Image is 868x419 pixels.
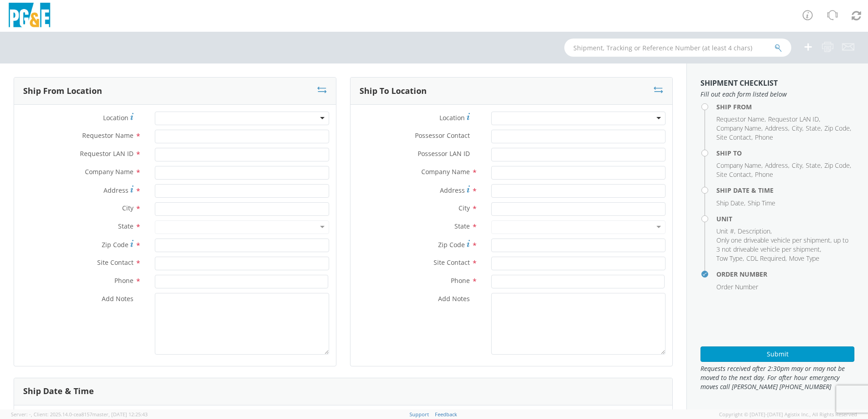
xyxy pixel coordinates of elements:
span: Copyright © [DATE]-[DATE] Agistix Inc., All Rights Reserved [719,411,857,418]
span: Add Notes [438,294,470,303]
span: master, [DATE] 12:25:43 [92,411,148,418]
li: , [738,227,772,236]
li: , [716,115,766,124]
span: Order Number [716,283,758,291]
span: Requestor LAN ID [80,149,133,158]
span: Address [104,186,128,195]
span: Zip Code [824,124,850,132]
span: Client: 2025.14.0-cea8157 [34,411,148,418]
span: State [806,161,821,170]
button: Submit [700,346,854,362]
span: Requestor Name [716,115,764,123]
li: , [806,161,822,170]
span: City [792,161,802,170]
span: Location [439,113,465,122]
li: , [768,115,820,124]
span: Phone [755,133,773,141]
span: Site Contact [716,170,751,179]
span: Unit # [716,227,734,235]
li: , [824,161,851,170]
span: Description [738,227,770,235]
strong: Shipment Checklist [700,78,778,88]
span: Requestor LAN ID [768,115,819,123]
span: Phone [114,276,133,285]
li: , [716,161,763,170]
span: Company Name [85,167,133,176]
span: Fill out each form listed below [700,90,854,99]
span: Requestor Name [82,131,133,140]
span: Requests received after 2:30pm may or may not be moved to the next day. For after hour emergency ... [700,364,854,391]
span: Company Name [421,167,470,176]
li: , [792,124,804,133]
span: Site Contact [716,133,751,141]
span: Only one driveable vehicle per shipment, up to 3 not driveable vehicle per shipment [716,236,848,253]
li: , [765,124,789,133]
li: , [792,161,804,170]
h4: Unit [716,215,854,222]
h4: Order Number [716,271,854,278]
li: , [824,124,851,133]
span: Company Name [716,124,761,132]
span: , [31,411,32,418]
span: Site Contact [434,258,470,267]
h3: Ship Date & Time [23,387,94,396]
li: , [765,161,789,170]
span: State [454,222,470,230]
span: Company Name [716,161,761,170]
input: Shipment, Tracking or Reference Number (at least 4 chars) [564,39,791,57]
h4: Ship From [716,103,854,110]
span: Move Type [789,254,819,263]
li: , [746,254,787,263]
span: Phone [451,276,470,285]
h3: Ship From Location [23,87,102,96]
span: Possessor LAN ID [418,149,470,158]
h4: Ship To [716,150,854,156]
li: , [716,236,852,254]
span: Server: - [11,411,32,418]
li: , [716,124,763,133]
li: , [716,199,745,208]
span: Site Contact [97,258,133,267]
img: pge-logo-06675f144f4cfa6a6814.png [7,3,52,29]
span: Zip Code [824,161,850,170]
span: Zip Code [438,240,465,249]
span: City [792,124,802,132]
h4: Ship Date & Time [716,187,854,194]
span: Address [440,186,465,195]
span: State [118,222,133,230]
span: City [459,204,470,212]
span: Tow Type [716,254,743,263]
span: Ship Time [748,199,775,207]
h3: Ship To Location [360,87,427,96]
li: , [716,254,744,263]
span: Ship Date [716,199,744,207]
a: Support [409,411,429,418]
span: Address [765,124,788,132]
span: Zip Code [102,240,128,249]
span: Location [103,113,128,122]
span: Phone [755,170,773,179]
li: , [716,133,753,142]
li: , [716,227,735,236]
span: State [806,124,821,132]
li: , [806,124,822,133]
span: Possessor Contact [415,131,470,140]
span: Add Notes [102,294,133,303]
span: Address [765,161,788,170]
li: , [716,170,753,179]
a: Feedback [435,411,457,418]
span: CDL Required [746,254,785,263]
span: City [122,204,133,212]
